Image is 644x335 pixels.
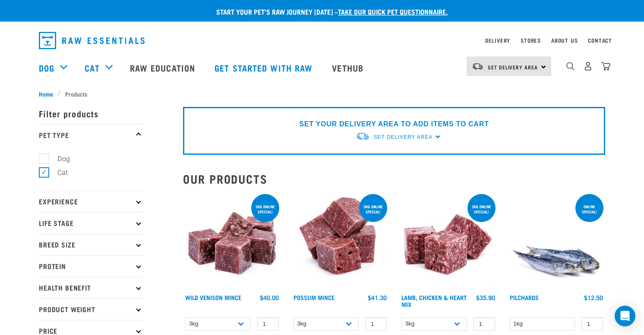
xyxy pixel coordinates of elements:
[374,134,432,140] span: Set Delivery Area
[551,39,578,42] a: About Us
[39,277,142,298] p: Health Benefit
[44,153,73,164] label: Dog
[584,62,593,71] img: user.png
[584,294,603,301] div: $12.50
[39,255,142,277] p: Protein
[476,294,495,301] div: $35.90
[521,39,541,42] a: Stores
[39,298,142,320] p: Product Weight
[85,61,99,74] a: Cat
[39,191,142,212] p: Experience
[39,234,142,255] p: Breed Size
[323,50,374,85] a: Vethub
[257,317,279,331] input: 1
[588,39,612,42] a: Contact
[39,89,58,98] a: Home
[299,119,489,129] p: SET YOUR DELIVERY AREA TO ADD ITEMS TO CART
[581,317,603,331] input: 1
[39,89,605,98] nav: breadcrumbs
[356,132,369,141] img: van-moving.png
[206,50,323,85] a: Get started with Raw
[338,9,448,13] a: take our quick pet questionnaire.
[39,89,53,98] span: Home
[365,317,387,331] input: 1
[368,294,387,301] div: $41.30
[359,200,387,218] div: 3kg online special!
[508,192,606,290] img: Four Whole Pilchards
[183,192,281,290] img: Pile Of Cubed Wild Venison Mince For Pets
[32,28,612,53] nav: dropdown navigation
[39,124,142,146] p: Pet Type
[291,192,389,290] img: 1102 Possum Mince 01
[39,32,145,49] img: Raw Essentials Logo
[39,61,54,74] a: Dog
[485,39,510,42] a: Delivery
[488,66,538,69] span: Set Delivery Area
[121,50,206,85] a: Raw Education
[260,294,279,301] div: $40.00
[472,63,483,70] img: van-moving.png
[601,62,610,71] img: home-icon@2x.png
[401,296,467,306] a: Lamb, Chicken & Heart Mix
[185,296,241,299] a: Wild Venison Mince
[474,317,495,331] input: 1
[294,296,335,299] a: Possum Mince
[251,200,279,218] div: 3kg online special!
[399,192,497,290] img: 1124 Lamb Chicken Heart Mix 01
[615,306,635,326] div: Open Intercom Messenger
[39,212,142,234] p: Life Stage
[566,62,575,70] img: home-icon-1@2x.png
[39,103,142,124] p: Filter products
[510,296,539,299] a: Pilchards
[575,200,603,218] div: ONLINE SPECIAL!
[467,200,496,218] div: 3kg online special!
[183,172,605,185] h2: Our Products
[44,167,71,178] label: Cat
